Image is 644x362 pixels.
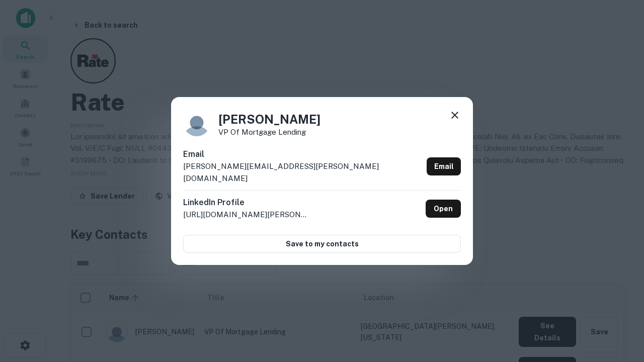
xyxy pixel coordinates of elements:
h6: Email [183,148,423,160]
p: [URL][DOMAIN_NAME][PERSON_NAME] [183,209,309,221]
p: [PERSON_NAME][EMAIL_ADDRESS][PERSON_NAME][DOMAIN_NAME] [183,160,423,184]
h4: [PERSON_NAME] [218,110,320,128]
a: Open [426,200,461,218]
a: Email [427,157,461,175]
iframe: Chat Widget [594,282,644,330]
img: 9c8pery4andzj6ohjkjp54ma2 [183,109,210,136]
h6: LinkedIn Profile [183,197,309,209]
p: VP of Mortgage Lending [218,128,320,136]
button: Save to my contacts [183,235,461,253]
